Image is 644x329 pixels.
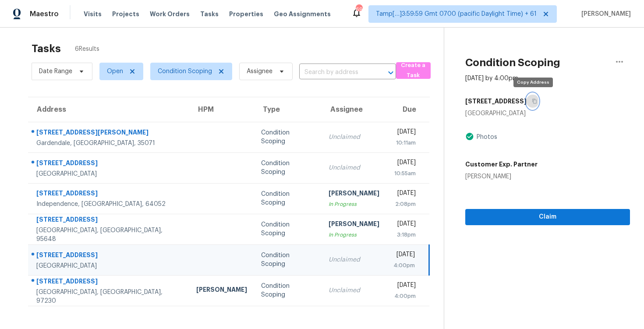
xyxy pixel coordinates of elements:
div: [DATE] [393,281,416,292]
h5: Customer Exp. Partner [465,160,538,169]
div: 4:00pm [393,261,415,270]
div: [DATE] [393,219,416,230]
div: [STREET_ADDRESS] [36,277,182,288]
div: Condition Scoping [261,190,315,207]
span: Geo Assignments [274,10,331,18]
div: [STREET_ADDRESS] [36,189,182,200]
div: [PERSON_NAME] [465,172,538,181]
div: [STREET_ADDRESS] [36,215,182,226]
span: [PERSON_NAME] [578,10,631,18]
div: [STREET_ADDRESS] [36,251,182,262]
div: [PERSON_NAME] [196,285,247,296]
div: [STREET_ADDRESS][PERSON_NAME] [36,128,182,139]
h2: Tasks [32,44,61,53]
div: Condition Scoping [261,159,315,177]
button: Claim [465,209,630,225]
h2: Condition Scoping [465,58,560,67]
span: Condition Scoping [158,67,212,76]
span: Assignee [247,67,272,76]
span: Claim [472,212,623,223]
div: Unclaimed [329,163,379,172]
div: 4:00pm [393,292,416,301]
th: HPM [189,97,254,122]
div: 10:11am [393,138,416,147]
div: [GEOGRAPHIC_DATA], [GEOGRAPHIC_DATA], 97230 [36,288,182,305]
div: 696 [356,5,362,14]
div: In Progress [329,200,379,209]
div: 2:08pm [393,200,416,209]
div: Condition Scoping [261,251,315,269]
th: Due [386,97,429,122]
div: [PERSON_NAME] [329,189,379,200]
div: In Progress [329,230,379,239]
div: Unclaimed [329,255,379,264]
span: Tamp[…]3:59:59 Gmt 0700 (pacific Daylight Time) + 61 [376,10,537,18]
div: [DATE] [393,127,416,138]
span: Tasks [200,11,219,17]
th: Address [28,97,189,122]
span: Create a Task [400,60,427,81]
div: [DATE] [393,250,415,261]
div: 3:18pm [393,230,416,239]
div: [PERSON_NAME] [329,219,379,230]
div: Gardendale, [GEOGRAPHIC_DATA], 35071 [36,139,182,148]
button: Create a Task [396,62,431,79]
button: Open [385,67,397,79]
input: Search by address [299,66,372,79]
div: 10:55am [393,169,416,178]
div: [STREET_ADDRESS] [36,159,182,170]
span: Maestro [30,10,59,18]
div: Condition Scoping [261,128,315,146]
div: Photos [474,133,497,142]
img: Artifact Present Icon [465,132,474,141]
span: Projects [112,10,139,18]
div: [DATE] [393,189,416,200]
div: [DATE] [393,158,416,169]
th: Type [254,97,322,122]
h5: [STREET_ADDRESS] [465,97,527,106]
div: Condition Scoping [261,282,315,299]
div: [GEOGRAPHIC_DATA] [465,109,630,118]
div: Unclaimed [329,133,379,142]
th: Assignee [322,97,386,122]
span: 6 Results [75,45,99,53]
div: [GEOGRAPHIC_DATA] [36,262,182,270]
div: [GEOGRAPHIC_DATA] [36,170,182,178]
span: Open [107,67,123,76]
span: Work Orders [150,10,190,18]
div: Independence, [GEOGRAPHIC_DATA], 64052 [36,200,182,209]
span: Properties [229,10,263,18]
div: [GEOGRAPHIC_DATA], [GEOGRAPHIC_DATA], 95648 [36,226,182,244]
span: Date Range [39,67,72,76]
div: [DATE] by 4:00pm [465,74,518,83]
span: Visits [84,10,102,18]
div: Unclaimed [329,286,379,295]
div: Condition Scoping [261,220,315,238]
